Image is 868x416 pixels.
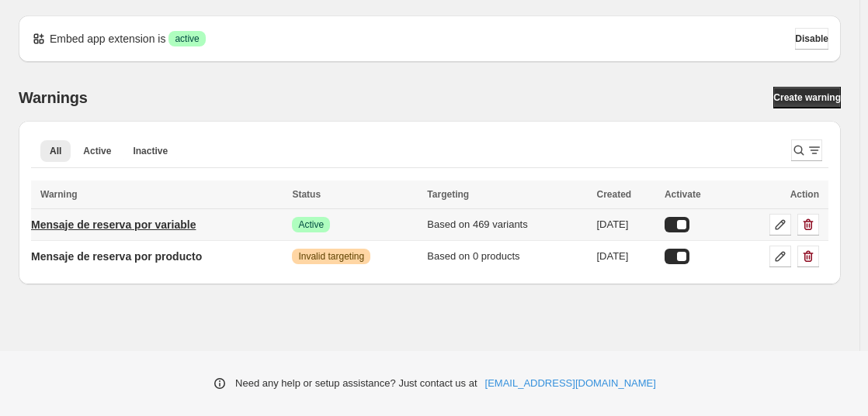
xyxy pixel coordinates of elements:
span: All [50,145,61,157]
div: [DATE] [596,249,654,264]
button: Disable [795,28,828,50]
span: active [175,33,199,45]
a: Create warning [773,87,841,108]
p: Mensaje de reserva por producto [31,249,202,264]
button: Search and filter results [791,139,822,161]
div: Based on 469 variants [427,217,587,232]
span: Active [298,218,324,231]
a: Mensaje de reserva por variable [31,212,196,237]
div: Based on 0 products [427,249,587,264]
span: Targeting [427,189,469,200]
a: [EMAIL_ADDRESS][DOMAIN_NAME] [485,376,656,391]
span: Status [292,189,321,200]
span: Action [790,189,819,200]
div: [DATE] [596,217,654,232]
span: Activate [665,189,701,200]
a: Mensaje de reserva por producto [31,244,202,269]
p: Embed app extension is [50,31,165,46]
h2: Warnings [19,88,88,107]
span: Active [83,145,111,157]
span: Disable [795,33,828,45]
span: Warning [40,189,78,200]
span: Created [596,189,631,200]
p: Mensaje de reserva por variable [31,217,196,232]
span: Create warning [773,91,841,104]
span: Invalid targeting [298,250,364,263]
span: Inactive [133,145,168,157]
